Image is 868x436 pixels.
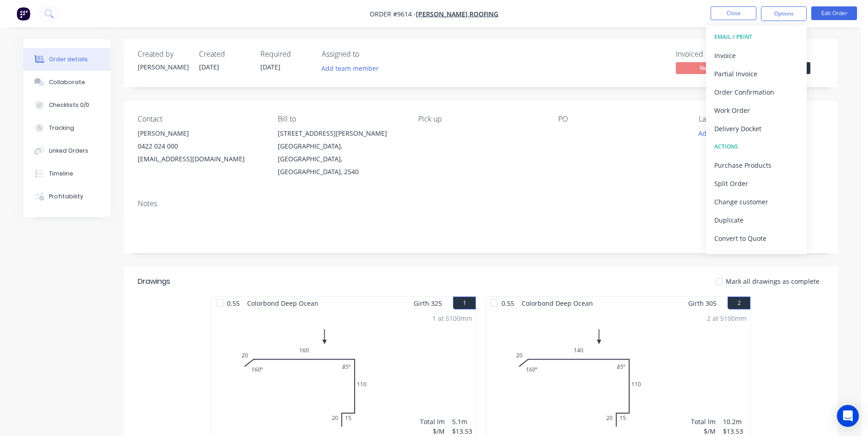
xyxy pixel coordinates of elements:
div: 5.1m [452,417,472,426]
button: Delivery Docket [706,119,807,138]
button: Add labels [693,127,735,139]
button: Convert to Quote [706,229,807,247]
div: Total lm [691,417,716,426]
button: Order Confirmation [706,83,807,101]
button: Work Order [706,101,807,119]
div: Invoice [714,49,798,62]
div: [GEOGRAPHIC_DATA], [GEOGRAPHIC_DATA], [GEOGRAPHIC_DATA], 2540 [278,140,403,178]
span: Colorbond Deep Ocean [243,297,322,310]
div: Linked Orders [49,147,88,155]
button: 1 [453,297,476,309]
div: Created [199,50,249,58]
div: [STREET_ADDRESS][PERSON_NAME][GEOGRAPHIC_DATA], [GEOGRAPHIC_DATA], [GEOGRAPHIC_DATA], 2540 [278,127,403,178]
div: 10.2m [723,417,747,426]
button: Order details [23,48,110,71]
button: Profitability [23,185,110,208]
div: Notes [138,199,824,208]
div: Work Order [714,104,798,117]
div: Pick up [418,115,544,123]
button: EMAIL / PRINT [706,28,807,46]
div: Drawings [138,276,170,287]
div: Archive [714,250,798,263]
button: ACTIONS [706,138,807,156]
button: Linked Orders [23,139,110,162]
div: [STREET_ADDRESS][PERSON_NAME] [278,127,403,140]
span: [DATE] [260,63,280,71]
div: $/M [691,426,716,436]
div: [PERSON_NAME] [138,62,188,72]
div: Order details [49,55,88,64]
button: Change customer [706,192,807,211]
button: Timeline [23,162,110,185]
a: [PERSON_NAME] Roofing [416,10,498,18]
span: Girth 325 [414,297,442,310]
button: Split Order [706,174,807,192]
span: Girth 305 [688,297,717,310]
button: Partial Invoice [706,64,807,83]
div: Duplicate [714,213,798,227]
div: Labels [699,115,824,123]
div: Collaborate [49,78,85,86]
img: Factory [16,7,30,21]
button: Purchase Products [706,156,807,174]
div: $/M [420,426,445,436]
button: Checklists 0/0 [23,94,110,117]
div: Checklists 0/0 [49,101,89,109]
div: Required [260,50,311,58]
span: 0.55 [498,297,518,310]
span: Colorbond Deep Ocean [518,297,597,310]
div: PO [558,115,684,123]
div: EMAIL / PRINT [714,31,798,43]
div: Change customer [714,195,798,208]
div: 1 at 5100mm [432,314,472,323]
div: Purchase Products [714,159,798,172]
div: Tracking [49,124,74,132]
div: Delivery Docket [714,122,798,135]
div: Contact [138,115,263,123]
button: Options [761,6,807,21]
button: Close [711,6,756,20]
button: Invoice [706,46,807,64]
div: Assigned to [322,50,413,58]
div: Convert to Quote [714,232,798,245]
div: ACTIONS [714,141,798,153]
span: 0.55 [223,297,243,310]
div: [EMAIL_ADDRESS][DOMAIN_NAME] [138,153,263,165]
button: Archive [706,247,807,266]
div: Total lm [420,417,445,426]
div: Timeline [49,170,73,178]
span: Mark all drawings as complete [726,276,819,286]
div: Profitability [49,192,83,201]
div: Partial Invoice [714,67,798,80]
div: $13.53 [452,426,472,436]
button: Add team member [317,62,384,74]
div: Created by [138,50,188,58]
div: Order Confirmation [714,85,798,99]
div: Open Intercom Messenger [837,405,859,427]
button: Tracking [23,117,110,139]
button: 2 [728,297,750,309]
span: No [676,62,731,74]
div: 0422 024 000 [138,140,263,153]
span: [DATE] [199,63,219,71]
div: $13.53 [723,426,747,436]
button: Edit Order [811,6,857,20]
div: Invoiced [676,50,744,58]
span: Order #9614 - [370,10,416,18]
button: Add team member [322,62,384,74]
button: Duplicate [706,211,807,229]
div: Bill to [278,115,403,123]
div: [PERSON_NAME]0422 024 000[EMAIL_ADDRESS][DOMAIN_NAME] [138,127,263,165]
div: Split Order [714,177,798,190]
button: Collaborate [23,71,110,94]
div: [PERSON_NAME] [138,127,263,140]
div: 2 at 5100mm [707,314,747,323]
